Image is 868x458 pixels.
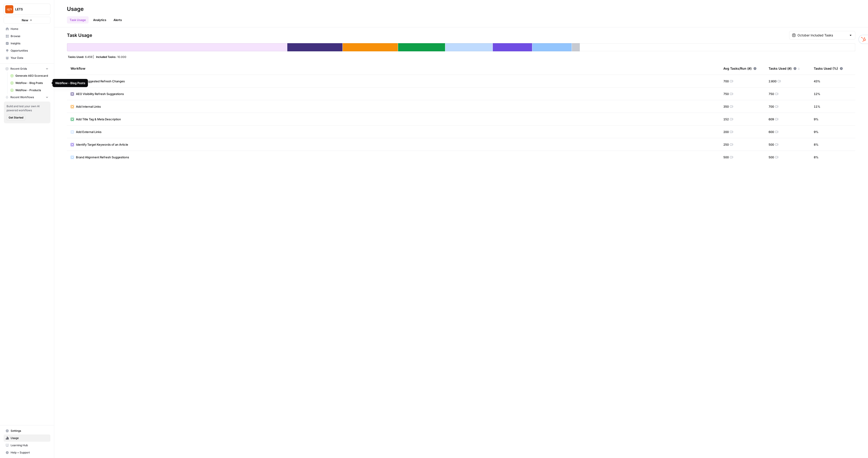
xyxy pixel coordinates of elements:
[11,436,48,440] span: Usage
[76,92,124,96] span: AEO Visibility Refresh Suggestions
[85,55,92,59] span: 6.459
[814,155,818,159] span: 8 %
[4,25,50,33] a: Home
[4,17,50,24] button: New
[4,94,50,101] button: Recent Workflows
[769,79,776,83] span: 2.800
[11,49,48,53] span: Opportunities
[8,79,50,87] a: Webflow - Blog Posts
[723,117,729,121] span: 152
[9,116,23,120] span: Get Started
[76,104,101,109] span: Add Internal Links
[5,5,13,13] img: LETS Logo
[723,130,729,134] span: 200
[723,62,757,75] div: Avg Tasks/Run (#)
[723,142,729,147] span: 250
[7,115,25,121] button: Get Started
[67,32,92,38] span: Task Usage
[11,56,48,60] span: Your Data
[76,142,128,147] span: Identify Target Keywords of an Article
[8,72,50,79] a: Generate AEO Scorecard
[4,427,50,434] a: Settings
[11,443,48,447] span: Learning Hub
[4,442,50,449] a: Learning Hub
[117,55,126,59] span: 10.000
[769,142,774,147] span: 500
[22,18,28,22] span: New
[11,429,48,433] span: Settings
[76,130,101,134] span: Add External Links
[814,62,843,75] div: Tasks Used (%)
[96,55,116,59] span: Included Tasks:
[76,79,125,83] span: Apply Suggested Refresh Changes
[769,117,774,121] span: 609
[10,67,27,71] span: Recent Grids
[723,155,729,159] span: 500
[15,81,48,85] span: Webflow - Blog Posts
[71,62,716,75] div: Workflow
[4,434,50,442] a: Usage
[769,92,774,96] span: 750
[4,33,50,40] a: Browse
[769,130,774,134] span: 600
[814,130,818,134] span: 9 %
[814,142,818,147] span: 8 %
[723,79,729,83] span: 700
[90,16,109,24] a: Analytics
[15,74,48,78] span: Generate AEO Scorecard
[769,155,774,159] span: 500
[10,95,34,99] span: Recent Workflows
[4,54,50,62] a: Your Data
[11,27,48,31] span: Home
[11,34,48,38] span: Browse
[723,92,729,96] span: 750
[76,117,121,121] span: Add Title Tag & Meta Description
[4,47,50,54] a: Opportunities
[769,62,800,75] div: Tasks Used (#)
[4,40,50,47] a: Insights
[814,104,820,109] span: 11 %
[76,155,129,159] span: Brand Alignment Refresh Suggestions
[68,55,84,59] span: Tasks Used:
[814,117,818,121] span: 9 %
[111,16,125,24] a: Alerts
[723,104,729,109] span: 350
[8,87,50,94] a: Webflow - Products
[67,16,89,24] a: Task Usage
[11,451,48,455] span: Help + Support
[797,33,847,38] input: October Included Tasks
[15,88,48,92] span: Webflow - Products
[67,5,84,13] div: Usage
[814,79,820,83] span: 43 %
[7,104,48,112] span: Build and test your own AI powered workflows
[814,92,820,96] span: 12 %
[4,4,50,15] button: Workspace: LETS
[15,7,42,12] span: LETS
[4,449,50,456] button: Help + Support
[4,65,50,72] button: Recent Grids
[11,41,48,45] span: Insights
[769,104,774,109] span: 700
